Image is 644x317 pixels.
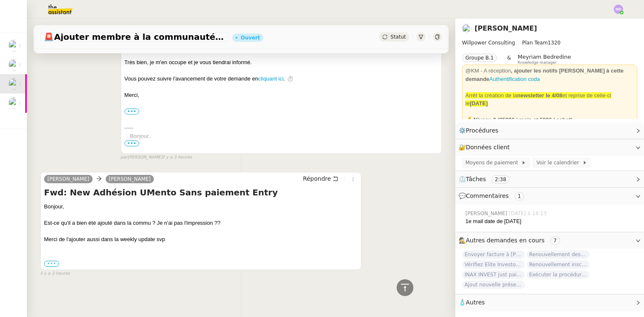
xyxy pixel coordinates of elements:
[459,143,513,152] span: 🔐
[455,232,644,249] div: 🕵️Autres demandes en cours 7
[462,260,525,269] span: Vérifiez Elite Investors 2025 et FTI
[465,217,637,226] div: 1e mail date de [DATE]
[466,176,486,182] span: Tâches
[462,250,525,259] span: Envoyer facture à [PERSON_NAME]
[527,250,589,259] span: Renouvellement des adhésions FTI - 1 septembre 2025
[614,5,623,14] img: svg
[518,54,571,60] span: Meyriam Bedredine
[514,192,525,200] nz-tag: 1
[462,270,525,279] span: INAX INVEST just paid you
[462,54,497,62] nz-tag: Groupe B.1
[507,54,511,65] span: &
[44,187,358,198] h4: Fwd: New Adhésion UMento Sans paiement Entry
[527,260,589,269] span: Renouvellement inscriptions - septembre 2025
[465,68,623,82] strong: , ajouter les notifs [PERSON_NAME] à cette demande
[470,100,488,107] strong: [DATE]
[125,91,438,99] div: Merci,
[300,174,341,183] button: Répondre
[125,140,140,146] span: •••
[465,210,509,217] span: [PERSON_NAME]
[125,109,140,114] label: •••
[455,188,644,204] div: 💬Commentaires 1
[459,176,517,182] span: ⏲️
[466,192,509,199] span: Commentaires
[459,126,502,135] span: ⚙️
[390,34,406,40] span: Statut
[489,76,540,82] a: Authentification coda
[44,203,358,268] div: Bonjour,
[109,176,151,182] span: [PERSON_NAME]
[465,92,611,107] span: et reprise de celle-ci le
[536,158,582,167] span: Voir le calendrier
[518,60,557,65] span: Knowledge manager
[462,281,525,289] span: Ajout nouvelle présentation - 2024
[466,144,510,151] span: Données client
[459,299,485,306] span: 🧴
[121,154,192,161] small: [PERSON_NAME]
[130,132,438,197] div: Bonjour,
[466,237,545,244] span: Autres demandes en cours
[475,24,537,32] a: [PERSON_NAME]
[466,299,485,306] span: Autres
[465,92,517,99] span: Arrêt la création de la
[465,117,572,123] strong: 💰 Niveau 2 (3500€ / mois et 500€ / achat)
[455,294,644,311] div: 🧴Autres
[466,127,499,134] span: Procédures
[459,192,527,199] span: 💬
[125,124,438,132] div: -----
[491,175,509,184] nz-tag: 2:38
[8,59,20,71] img: users%2F9mvJqJUvllffspLsQzytnd0Nt4c2%2Favatar%2F82da88e3-d90d-4e39-b37d-dcb7941179ae
[44,235,358,268] div: Merci de l'ajouter aussi dans la weekly update svp
[44,33,226,41] span: Ajouter membre à la communauté UMento
[162,154,192,161] span: il y a 3 heures
[455,171,644,187] div: ⏲️Tâches 2:38
[527,270,589,279] span: Exécuter la procédure de vente FTI
[241,35,260,40] div: Ouvert
[462,24,471,33] img: users%2FDBF5gIzOT6MfpzgDQC7eMkIK8iA3%2Favatar%2Fd943ca6c-06ba-4e73-906b-d60e05e423d3
[8,78,20,90] img: users%2FDBF5gIzOT6MfpzgDQC7eMkIK8iA3%2Favatar%2Fd943ca6c-06ba-4e73-906b-d60e05e423d3
[40,270,70,277] span: il y a 3 heures
[462,40,515,46] span: Willpower Consulting
[130,148,438,157] div: Est-ce qu'il a bien été ajouté dans la commu ? Je n'ai pas l'impression ??
[518,54,571,65] app-user-label: Knowledge manager
[509,210,548,217] span: [DATE] à 16:13
[44,219,358,227] div: Est-ce qu'il a bien été ajouté dans la commu ? Je n'ai pas l'impression ??
[8,97,20,109] img: users%2FDBF5gIzOT6MfpzgDQC7eMkIK8iA3%2Favatar%2Fd943ca6c-06ba-4e73-906b-d60e05e423d3
[125,75,438,83] div: Vous pouvez suivre l'avancement de votre demande en . ⏱️
[303,174,331,183] span: Répondre
[121,154,128,161] span: par
[548,40,561,46] span: 1320
[517,92,563,99] strong: newsletter le 4/08
[44,32,54,42] span: 🚨
[44,175,93,183] a: [PERSON_NAME]
[465,158,521,167] span: Moyens de paiement
[258,75,284,82] a: cliquant ici
[465,67,634,83] div: @KM - A réception
[550,236,560,245] nz-tag: 7
[455,122,644,139] div: ⚙️Procédures
[125,58,438,67] div: Très bien, je m'en occupe et je vous tiendrai informé.
[522,40,548,46] span: Plan Team
[455,139,644,156] div: 🔐Données client
[459,237,563,244] span: 🕵️
[8,40,20,52] img: users%2F9mvJqJUvllffspLsQzytnd0Nt4c2%2Favatar%2F82da88e3-d90d-4e39-b37d-dcb7941179ae
[44,261,59,267] label: •••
